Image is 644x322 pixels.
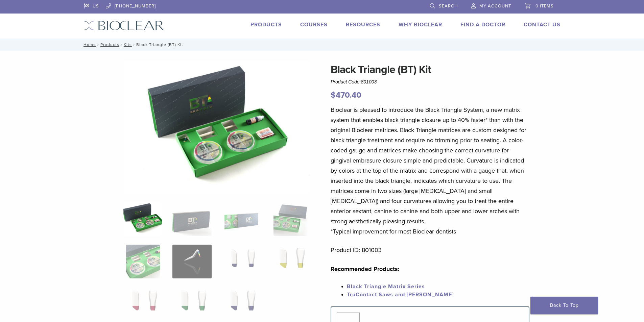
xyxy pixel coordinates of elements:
[224,202,258,236] img: Black Triangle (BT) Kit - Image 3
[79,39,566,51] nav: Black Triangle (BT) Kit
[346,21,380,28] a: Resources
[361,79,377,84] span: 801003
[96,43,100,46] span: /
[123,202,162,236] img: Intro-Black-Triangle-Kit-6-Copy-e1548792917662-324x324.jpg
[331,245,529,255] p: Product ID: 801003
[123,61,310,193] img: Intro Black Triangle Kit-6 - Copy
[100,42,119,47] a: Products
[132,43,136,46] span: /
[479,3,511,9] span: My Account
[123,287,162,321] img: Black Triangle (BT) Kit - Image 9
[271,245,310,278] img: Black Triangle (BT) Kit - Image 8
[347,283,425,290] a: Black Triangle Matrix Series
[347,291,454,298] a: TruContact Saws and [PERSON_NAME]
[126,245,160,278] img: Black Triangle (BT) Kit - Image 5
[530,297,598,314] a: Back To Top
[331,61,529,78] h1: Black Triangle (BT) Kit
[222,287,261,321] img: Black Triangle (BT) Kit - Image 11
[119,43,124,46] span: /
[300,21,328,28] a: Courses
[399,21,442,28] a: Why Bioclear
[124,42,132,47] a: Kits
[331,90,361,100] bdi: 470.40
[331,105,529,237] p: Bioclear is pleased to introduce the Black Triangle System, a new matrix system that enables blac...
[251,21,282,28] a: Products
[84,21,164,30] img: Bioclear
[439,3,458,9] span: Search
[81,42,96,47] a: Home
[172,287,211,321] img: Black Triangle (BT) Kit - Image 10
[331,79,377,84] span: Product Code:
[172,245,211,278] img: Black Triangle (BT) Kit - Image 6
[460,21,505,28] a: Find A Doctor
[222,245,261,278] img: Black Triangle (BT) Kit - Image 7
[331,90,336,100] span: $
[524,21,560,28] a: Contact Us
[273,202,307,236] img: Black Triangle (BT) Kit - Image 4
[172,202,211,236] img: Black Triangle (BT) Kit - Image 2
[331,265,400,273] strong: Recommended Products:
[535,3,554,9] span: 0 items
